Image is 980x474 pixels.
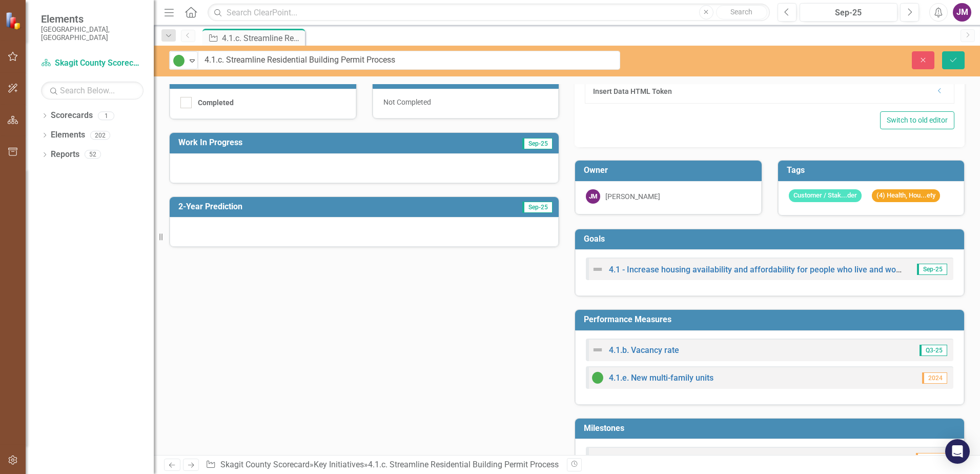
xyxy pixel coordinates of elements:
[41,25,144,42] small: [GEOGRAPHIC_DATA], [GEOGRAPHIC_DATA]
[591,452,604,465] img: Not Defined
[5,12,23,30] img: ClearPoint Strategy
[609,373,713,383] a: 4.1.e. New multi-family units
[208,4,770,22] input: Search ClearPoint...
[945,439,970,464] div: Open Intercom Messenger
[605,191,660,202] div: [PERSON_NAME]
[522,138,553,149] span: Sep-25
[789,189,862,202] span: Customer / Stak...der
[51,149,79,161] a: Reports
[916,453,947,464] span: Aug-25
[206,459,559,471] div: » »
[953,3,971,22] button: JM
[880,111,954,129] button: Switch to old editor
[23,3,365,27] li: Stormwater review efficiency. Will work be transferred to Public Works or be retained by PDS? Is ...
[872,189,940,202] span: (4) Health, Hou...ety
[716,5,767,19] button: Search
[917,264,947,275] span: Sep-25
[51,110,93,122] a: Scorecards
[41,57,144,69] a: Skagit County Scorecard
[198,51,620,70] input: This field is required
[222,32,302,45] div: 4.1.c. Streamline Residential Building Permit Process
[591,344,604,356] img: Not Defined
[584,315,959,324] h3: Performance Measures
[591,371,604,384] img: On Target
[609,345,679,355] a: 4.1.b. Vacancy rate
[922,372,947,384] span: 2024
[730,8,752,16] span: Search
[847,453,903,463] small: Completed [DATE]
[90,131,110,140] div: 202
[41,82,144,100] input: Search Below...
[41,13,144,25] span: Elements
[584,234,959,244] h3: Goals
[920,345,947,356] span: Q3-25
[800,3,897,22] button: Sep-25
[178,138,431,147] h3: Work In Progress
[593,86,931,96] div: Insert Data HTML Token
[803,7,894,19] div: Sep-25
[373,89,559,118] div: Not Completed
[85,150,101,159] div: 52
[314,460,364,469] a: Key Initiatives
[586,189,600,204] div: JM
[368,460,559,469] div: 4.1.c. Streamline Residential Building Permit Process
[98,111,114,120] div: 1
[173,54,185,67] img: On Target
[23,27,365,52] li: Relies on quick processing of applications and revisions received in Civic Access Portal. Efficie...
[584,166,757,175] h3: Owner
[787,166,959,175] h3: Tags
[220,460,310,469] a: Skagit County Scorecard
[178,202,431,211] h3: 2-Year Prediction
[522,202,553,213] span: Sep-25
[591,263,604,275] img: Not Defined
[584,424,959,433] h3: Milestones
[51,129,85,141] a: Elements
